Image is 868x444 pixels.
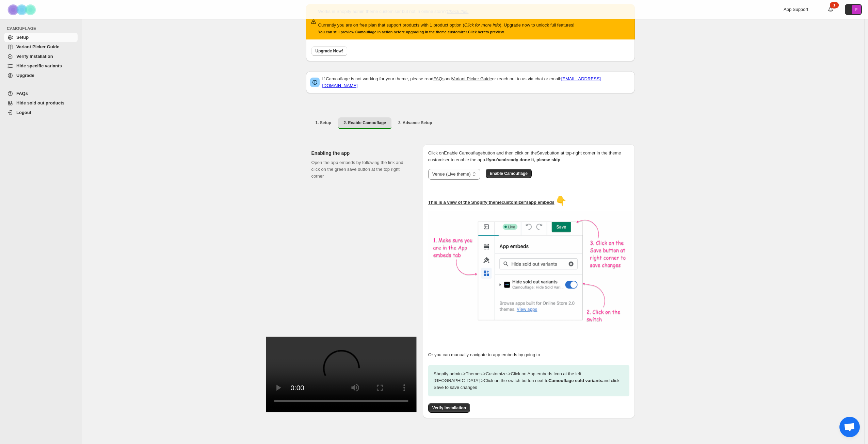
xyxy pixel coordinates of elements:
a: Enable Camouflage [486,171,532,176]
span: Hide sold out products [16,100,65,105]
span: 👇 [556,196,566,206]
span: 3. Advance Setup [398,120,432,126]
img: camouflage-enable [428,211,632,330]
div: Open chat [839,417,860,437]
span: Avatar with initials F [852,5,861,14]
small: You can still preview Camouflage in action before upgrading in the theme customizer. to preview. [318,30,505,34]
video: Enable Camouflage in theme app embeds [266,337,417,412]
p: Or you can manually navigate to app embeds by going to [428,351,629,358]
div: Open the app embeds by following the link and click on the green save button at the top right corner [311,159,412,402]
a: Variant Picker Guide [4,42,78,52]
span: FAQs [16,91,28,96]
span: Verify Installation [432,405,466,411]
span: CAMOUFLAGE [7,26,78,31]
span: App Support [784,7,808,12]
button: Avatar with initials F [845,4,862,15]
a: Variant Picker Guide [452,76,492,81]
span: Upgrade Now! [316,48,343,54]
button: Enable Camouflage [486,169,532,178]
h2: Enabling the app [311,150,412,157]
img: Camouflage [5,0,39,19]
span: Logout [16,110,31,115]
span: Verify Installation [16,54,53,59]
b: If you've already done it, please skip [486,157,560,162]
p: If Camouflage is not working for your theme, please read and or reach out to us via chat or email: [322,76,631,89]
a: FAQs [4,89,78,98]
a: Hide sold out products [4,98,78,108]
span: Upgrade [16,73,34,78]
a: Upgrade [4,71,78,80]
span: Enable Camouflage [490,171,528,176]
button: Verify Installation [428,403,470,413]
a: Click here [468,30,486,34]
span: 1. Setup [316,120,332,126]
strong: Camouflage sold variants [548,378,602,383]
span: 2. Enable Camouflage [343,120,386,126]
text: F [855,7,858,12]
a: Logout [4,108,78,117]
a: Hide specific variants [4,61,78,71]
a: Setup [4,33,78,42]
a: FAQs [433,76,445,81]
a: Click for more info [464,22,500,28]
span: Variant Picker Guide [16,44,59,49]
a: 1 [827,6,834,13]
p: Shopify admin -> Themes -> Customize -> Click on App embeds Icon at the left [GEOGRAPHIC_DATA] ->... [428,365,629,396]
span: Setup [16,35,29,40]
a: Verify Installation [428,405,470,410]
span: Hide specific variants [16,63,62,68]
p: Click on Enable Camouflage button and then click on the Save button at top-right corner in the th... [428,150,629,163]
div: 1 [830,2,839,9]
u: This is a view of the Shopify theme customizer's app embeds [428,200,554,205]
a: Verify Installation [4,52,78,61]
button: Upgrade Now! [311,46,347,56]
p: Currently you are on free plan that support products with 1 product option ( ). Upgrade now to un... [318,22,575,29]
